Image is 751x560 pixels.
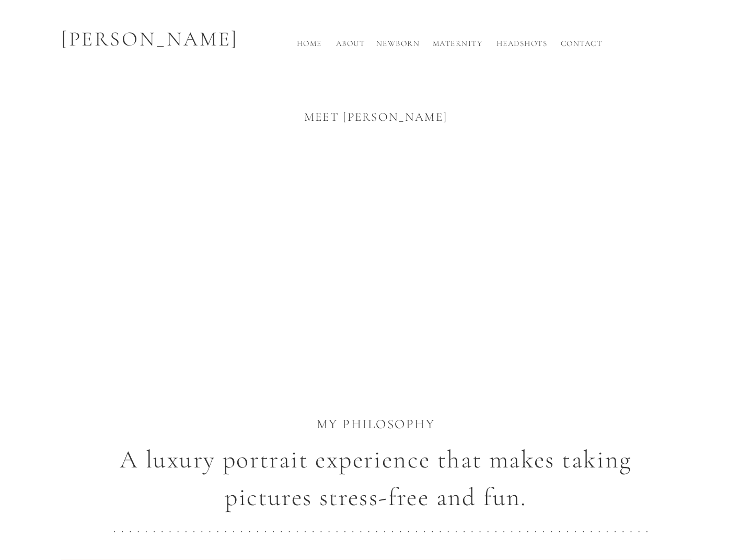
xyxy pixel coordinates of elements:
[375,38,422,55] a: Newborn
[185,415,567,466] p: My Philosophy
[52,24,249,55] p: [PERSON_NAME]
[493,38,551,55] a: Headshots
[558,38,605,55] a: Contact
[293,38,326,55] a: Home
[105,441,648,517] p: A luxury portrait experience that makes taking pictures stress-free and fun.
[429,38,487,55] a: Maternity
[292,108,460,129] h1: Meet [PERSON_NAME]
[333,38,368,55] a: About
